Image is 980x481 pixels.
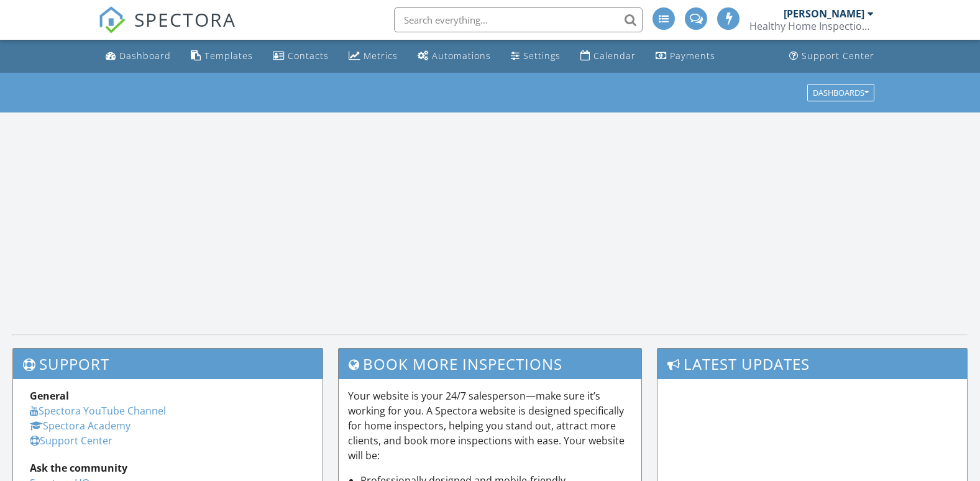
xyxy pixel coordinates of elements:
a: Support Center [784,45,879,68]
strong: General [30,389,69,403]
a: Support Center [30,434,112,447]
div: Automations [432,50,491,62]
a: Metrics [344,45,403,68]
img: The Best Home Inspection Software - Spectora [98,6,126,34]
a: Settings [506,45,566,68]
a: Spectora YouTube Channel [30,404,166,418]
a: Templates [186,45,258,68]
div: Contacts [288,50,329,62]
div: Support Center [802,50,874,62]
div: Metrics [364,50,398,62]
h3: Latest Updates [657,349,967,379]
p: Your website is your 24/7 salesperson—make sure it’s working for you. A Spectora website is desig... [348,388,631,463]
a: SPECTORA [98,17,236,43]
div: Settings [523,50,561,62]
div: Calendar [593,50,636,62]
h3: Support [13,349,323,379]
a: Contacts [268,45,334,68]
div: Dashboard [119,50,171,62]
a: Spectora Academy [30,419,131,433]
div: Dashboards [813,88,869,97]
input: Search everything... [394,7,643,32]
div: Templates [204,50,253,62]
button: Dashboards [807,84,874,101]
a: Calendar [575,45,641,68]
div: Ask the community [30,460,306,475]
div: [PERSON_NAME] [784,7,864,20]
a: Automations (Advanced) [413,45,496,68]
a: Payments [651,45,720,68]
span: SPECTORA [134,6,236,32]
a: Dashboard [101,45,176,68]
div: Payments [670,50,715,62]
h3: Book More Inspections [339,349,641,379]
div: Healthy Home Inspections Inc [749,20,874,32]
